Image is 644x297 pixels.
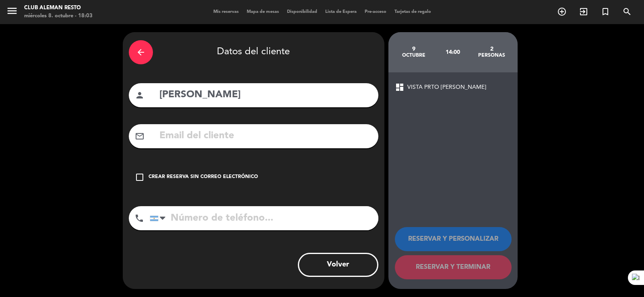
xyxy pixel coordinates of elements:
i: arrow_back [136,47,146,57]
span: Disponibilidad [283,10,321,14]
div: Argentina: +54 [150,207,169,230]
button: RESERVAR Y PERSONALIZAR [395,227,512,251]
input: Nombre del cliente [159,87,372,103]
i: add_circle_outline [557,7,567,16]
input: Email del cliente [159,128,372,144]
div: miércoles 8. octubre - 18:03 [24,12,93,20]
span: Pre-acceso [361,10,390,14]
div: octubre [394,52,433,59]
div: 9 [394,46,433,52]
i: turned_in_not [601,7,610,16]
input: Número de teléfono... [150,206,378,230]
span: dashboard [395,82,405,92]
i: phone [134,213,144,223]
span: Mis reservas [209,10,243,14]
span: Mapa de mesas [243,10,283,14]
div: Datos del cliente [129,38,378,66]
button: menu [6,5,18,20]
i: menu [6,5,18,17]
span: Lista de Espera [321,10,361,14]
div: 2 [472,46,511,52]
i: search [622,7,632,16]
span: Tarjetas de regalo [390,10,435,14]
span: VISTA PRTO [PERSON_NAME] [407,83,486,92]
div: Club aleman resto [24,4,93,12]
i: mail_outline [135,131,144,141]
div: Crear reserva sin correo electrónico [149,173,258,181]
i: check_box_outline_blank [135,172,144,182]
i: person [135,90,144,100]
div: personas [472,52,511,59]
div: 14:00 [433,38,472,66]
i: exit_to_app [579,7,588,16]
button: RESERVAR Y TERMINAR [395,255,512,279]
button: Volver [298,253,378,277]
